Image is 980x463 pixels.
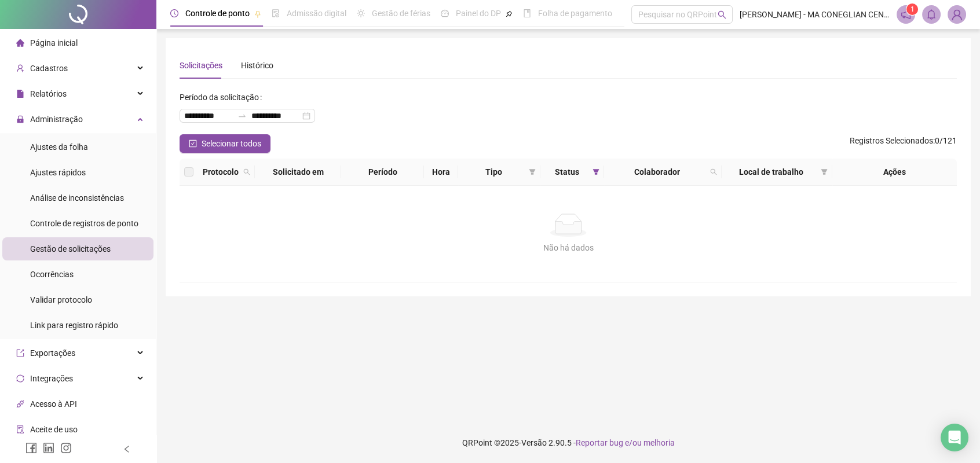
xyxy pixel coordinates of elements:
[30,270,74,279] span: Ocorrências
[180,88,266,106] label: Período da solicitação
[30,244,111,253] span: Gestão de solicitações
[538,9,612,18] span: Folha de pagamento
[241,59,273,72] div: Histórico
[901,9,911,20] span: notification
[254,10,261,17] span: pushpin
[710,168,717,175] span: search
[16,400,24,408] span: api
[726,166,817,178] span: Local de trabalho
[185,9,250,18] span: Controle de ponto
[593,168,599,175] span: filter
[526,163,538,181] span: filter
[30,219,138,228] span: Controle de registros de ponto
[170,9,178,17] span: clock-circle
[941,424,968,451] div: Open Intercom Messenger
[740,8,890,21] span: [PERSON_NAME] - MA CONEGLIAN CENTRAL
[926,9,937,20] span: bell
[16,64,24,72] span: user-add
[456,9,501,18] span: Painel do DP
[948,6,966,23] img: 30179
[850,134,957,153] span: : 0 / 121
[30,168,86,177] span: Ajustes rápidos
[708,163,719,181] span: search
[60,442,72,454] span: instagram
[30,89,67,98] span: Relatórios
[202,137,261,150] span: Selecionar todos
[30,295,92,304] span: Validar protocolo
[237,111,247,120] span: swap-right
[180,134,270,153] button: Selecionar todos
[529,168,536,175] span: filter
[241,163,253,181] span: search
[30,374,73,383] span: Integrações
[837,166,952,178] div: Ações
[372,9,430,18] span: Gestão de férias
[910,5,915,13] span: 1
[180,59,222,72] div: Solicitações
[30,64,68,73] span: Cadastros
[123,445,131,453] span: left
[16,349,24,357] span: export
[272,9,280,17] span: file-done
[237,111,247,120] span: to
[441,9,449,17] span: dashboard
[30,142,88,152] span: Ajustes da folha
[243,168,250,175] span: search
[30,38,78,47] span: Página inicial
[545,166,588,178] span: Status
[287,9,346,18] span: Admissão digital
[30,399,77,409] span: Acesso à API
[424,159,458,186] th: Hora
[341,159,424,186] th: Período
[255,159,341,186] th: Solicitado em
[16,425,24,433] span: audit
[193,241,943,254] div: Não há dados
[189,139,197,148] span: check-square
[16,90,24,98] span: file
[156,422,980,463] footer: QRPoint © 2025 - 2.90.5 -
[357,9,365,17] span: sun
[30,425,78,434] span: Aceite de uso
[16,39,24,47] span: home
[590,163,602,181] span: filter
[16,115,24,123] span: lock
[576,438,675,447] span: Reportar bug e/ou melhoria
[821,168,828,175] span: filter
[850,136,933,145] span: Registros Selecionados
[30,115,83,124] span: Administração
[523,9,531,17] span: book
[25,442,37,454] span: facebook
[521,438,547,447] span: Versão
[43,442,54,454] span: linkedin
[718,10,726,19] span: search
[609,166,705,178] span: Colaborador
[463,166,525,178] span: Tipo
[16,374,24,383] span: sync
[906,3,918,15] sup: 1
[30,348,75,358] span: Exportações
[818,163,830,181] span: filter
[203,166,239,178] span: Protocolo
[30,321,118,330] span: Link para registro rápido
[506,10,513,17] span: pushpin
[30,193,124,203] span: Análise de inconsistências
